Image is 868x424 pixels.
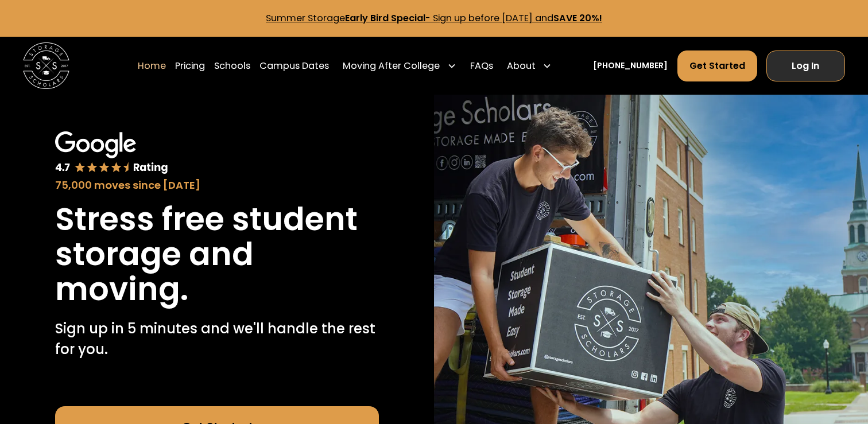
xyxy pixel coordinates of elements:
a: Campus Dates [259,50,329,82]
img: Google 4.7 star rating [55,131,168,174]
a: Home [138,50,166,82]
a: home [23,42,69,89]
a: Summer StorageEarly Bird Special- Sign up before [DATE] andSAVE 20%! [266,11,602,25]
a: [PHONE_NUMBER] [593,60,668,72]
a: Pricing [175,50,205,82]
strong: Early Bird Special [345,11,425,25]
div: About [502,50,556,82]
h1: Stress free student storage and moving. [55,202,379,307]
div: About [507,59,536,73]
img: Storage Scholars main logo [23,42,69,89]
strong: SAVE 20%! [553,11,602,25]
a: Get Started [677,50,757,81]
a: FAQs [470,50,493,82]
div: Moving After College [338,50,460,82]
a: Schools [214,50,250,82]
p: Sign up in 5 minutes and we'll handle the rest for you. [55,318,379,360]
div: Moving After College [343,59,440,73]
div: 75,000 moves since [DATE] [55,177,379,193]
a: Log In [766,50,845,81]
